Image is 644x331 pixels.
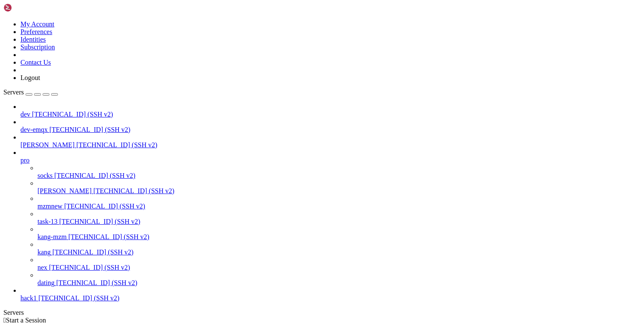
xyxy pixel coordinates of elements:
[20,141,641,149] a: [PERSON_NAME] [TECHNICAL_ID] (SSH v2)
[38,294,119,302] span: [TECHNICAL_ID] (SSH v2)
[49,264,130,271] span: [TECHNICAL_ID] (SSH v2)
[37,172,641,180] a: socks [TECHNICAL_ID] (SSH v2)
[37,233,641,241] a: kang-mzm [TECHNICAL_ID] (SSH v2)
[56,279,137,286] span: [TECHNICAL_ID] (SSH v2)
[37,271,641,287] li: dating [TECHNICAL_ID] (SSH v2)
[6,317,46,324] span: Start a Session
[37,164,641,180] li: socks [TECHNICAL_ID] (SSH v2)
[37,180,641,195] li: [PERSON_NAME] [TECHNICAL_ID] (SSH v2)
[68,233,149,240] span: [TECHNICAL_ID] (SSH v2)
[20,74,40,81] a: Logout
[20,294,641,302] a: hack1 [TECHNICAL_ID] (SSH v2)
[3,3,52,12] img: Shellngn
[20,157,641,164] a: pro
[20,59,51,66] a: Contact Us
[20,134,641,149] li: [PERSON_NAME] [TECHNICAL_ID] (SSH v2)
[37,264,47,271] span: nex
[3,309,641,317] div: Servers
[37,225,641,241] li: kang-mzm [TECHNICAL_ID] (SSH v2)
[20,111,641,118] a: dev [TECHNICAL_ID] (SSH v2)
[37,187,641,195] a: [PERSON_NAME] [TECHNICAL_ID] (SSH v2)
[3,88,58,96] a: Servers
[3,88,24,96] span: Servers
[37,248,51,256] span: kang
[20,149,641,287] li: pro
[37,203,641,210] a: mzmnew [TECHNICAL_ID] (SSH v2)
[37,218,641,225] a: task-13 [TECHNICAL_ID] (SSH v2)
[49,126,130,133] span: [TECHNICAL_ID] (SSH v2)
[20,157,29,164] span: pro
[37,218,57,225] span: task-13
[37,264,641,271] a: nex [TECHNICAL_ID] (SSH v2)
[37,233,66,240] span: kang-mzm
[20,126,48,133] span: dev-emqx
[37,241,641,256] li: kang [TECHNICAL_ID] (SSH v2)
[32,111,113,118] span: [TECHNICAL_ID] (SSH v2)
[20,287,641,302] li: hack1 [TECHNICAL_ID] (SSH v2)
[37,256,641,271] li: nex [TECHNICAL_ID] (SSH v2)
[20,141,75,148] span: [PERSON_NAME]
[37,248,641,256] a: kang [TECHNICAL_ID] (SSH v2)
[20,28,52,35] a: Preferences
[55,172,135,179] span: [TECHNICAL_ID] (SSH v2)
[64,203,145,210] span: [TECHNICAL_ID] (SSH v2)
[3,317,6,324] span: 
[20,103,641,118] li: dev [TECHNICAL_ID] (SSH v2)
[20,126,641,134] a: dev-emqx [TECHNICAL_ID] (SSH v2)
[93,187,174,194] span: [TECHNICAL_ID] (SSH v2)
[52,248,133,256] span: [TECHNICAL_ID] (SSH v2)
[20,294,37,302] span: hack1
[59,218,140,225] span: [TECHNICAL_ID] (SSH v2)
[20,111,30,118] span: dev
[20,36,46,43] a: Identities
[37,195,641,210] li: mzmnew [TECHNICAL_ID] (SSH v2)
[37,187,92,194] span: [PERSON_NAME]
[37,279,55,286] span: dating
[37,203,63,210] span: mzmnew
[76,141,157,148] span: [TECHNICAL_ID] (SSH v2)
[20,20,55,28] a: My Account
[37,210,641,225] li: task-13 [TECHNICAL_ID] (SSH v2)
[20,118,641,134] li: dev-emqx [TECHNICAL_ID] (SSH v2)
[37,172,53,179] span: socks
[37,279,641,287] a: dating [TECHNICAL_ID] (SSH v2)
[20,43,55,51] a: Subscription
